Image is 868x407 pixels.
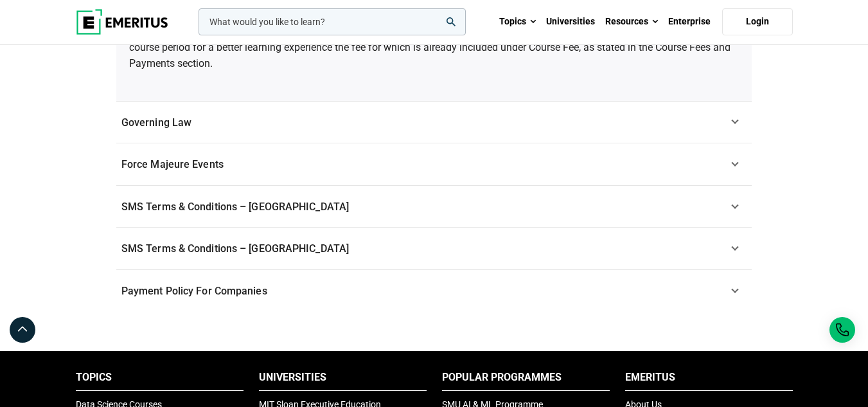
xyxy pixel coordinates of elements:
[722,8,793,35] a: Login
[116,186,752,228] a: SMS Terms & Conditions – [GEOGRAPHIC_DATA]
[116,228,752,270] a: SMS Terms & Conditions – [GEOGRAPHIC_DATA]
[121,201,349,213] span: SMS Terms & Conditions – [GEOGRAPHIC_DATA]
[116,143,752,186] a: Force Majeure Events
[121,158,224,170] span: Force Majeure Events
[116,102,752,144] a: Governing Law
[121,285,267,297] span: Payment Policy For Companies
[121,116,191,129] span: Governing Law
[121,242,349,255] span: SMS Terms & Conditions – [GEOGRAPHIC_DATA]
[116,270,752,312] a: Payment Policy For Companies
[199,8,466,35] input: woocommerce-product-search-field-0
